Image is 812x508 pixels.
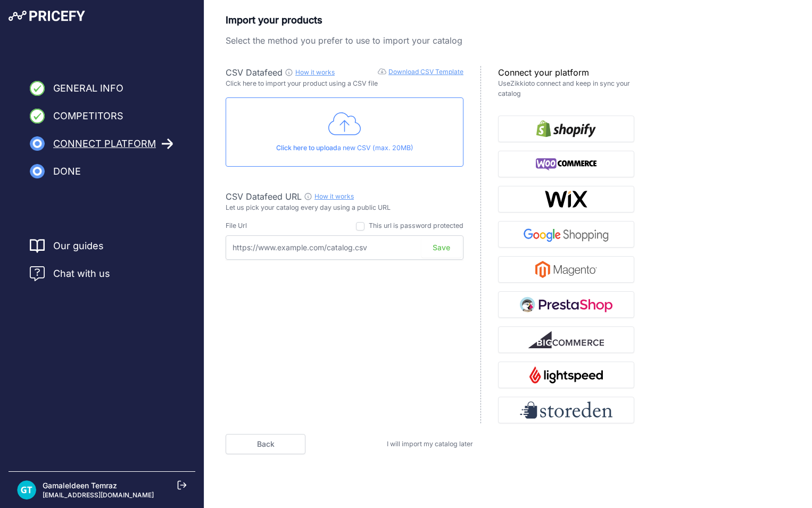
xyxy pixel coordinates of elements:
img: Shopify [536,120,596,137]
span: CSV Datafeed [226,67,283,78]
span: CSV Datafeed URL [226,191,302,202]
span: Chat with us [53,266,110,281]
a: Chat with us [30,266,110,281]
span: Done [53,164,81,179]
img: Lightspeed [529,366,602,383]
a: How it works [314,192,354,200]
button: Save [421,237,461,258]
img: Google Shopping [520,226,612,243]
div: This url is password protected [369,221,463,231]
a: Our guides [53,239,104,253]
a: How it works [295,68,335,76]
span: Click here to upload [276,144,337,152]
p: Select the method you prefer to use to import your catalog [226,34,634,47]
span: General Info [53,81,123,96]
input: https://www.example.com/catalog.csv [226,235,463,260]
p: a new CSV (max. 20MB) [235,143,454,153]
p: Use to connect and keep in sync your catalog [498,79,634,99]
a: Back [226,434,305,454]
img: Wix [544,191,588,208]
img: Storeden [520,402,612,419]
img: PrestaShop [520,296,612,313]
p: Gamaleldeen Temraz [43,480,154,491]
img: Magento 2 [535,261,597,278]
img: BigCommerce [528,331,604,348]
p: Let us pick your catalog every day using a public URL [226,203,463,213]
p: [EMAIL_ADDRESS][DOMAIN_NAME] [43,491,154,499]
span: Connect Platform [53,136,156,151]
span: Competitors [53,109,123,124]
img: Pricefy Logo [9,11,85,21]
p: Connect your platform [498,66,634,79]
a: I will import my catalog later [387,440,473,448]
p: Import your products [226,13,634,28]
img: WooCommerce [536,155,597,173]
p: Click here to import your product using a CSV file [226,79,463,89]
a: Zikkio [510,79,529,87]
a: Download CSV Template [388,68,463,76]
div: File Url [226,221,247,231]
